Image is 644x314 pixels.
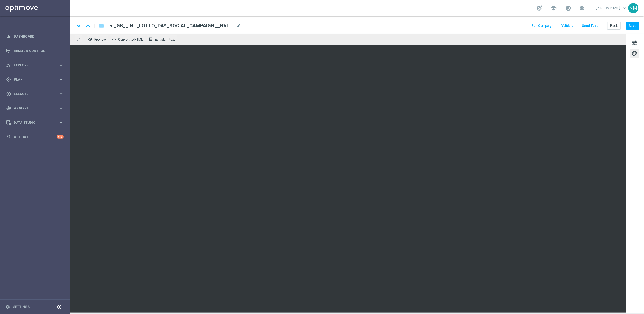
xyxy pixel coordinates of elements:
[630,38,639,47] button: tune
[531,22,554,30] button: Run Campaign
[6,49,64,53] button: Mission Control
[58,106,64,111] i: keyboard_arrow_right
[607,22,621,30] button: Back
[88,37,92,41] i: remove_red_eye
[632,50,638,57] span: palette
[6,92,64,96] button: play_circle_outline Execute keyboard_arrow_right
[6,135,64,139] button: lightbulb Optibot +10
[58,120,64,125] i: keyboard_arrow_right
[6,106,11,111] i: track_changes
[58,77,64,82] i: keyboard_arrow_right
[6,63,11,68] i: person_search
[13,305,30,309] a: Settings
[6,34,11,39] i: equalizer
[630,49,639,58] button: palette
[147,36,177,43] button: receipt Edit plain text
[236,23,241,28] span: mode_edit
[118,38,143,41] span: Convert to HTML
[596,4,628,12] a: [PERSON_NAME]keyboard_arrow_down
[57,135,64,139] div: +10
[622,5,628,11] span: keyboard_arrow_down
[75,22,83,30] i: keyboard_arrow_down
[14,29,64,44] a: Dashboard
[108,22,234,29] span: en_GB__INT_LOTTO_DAY_SOCIAL_CAMPAIGN__NVIP_EMA_TAC_LT
[94,38,106,41] span: Preview
[58,63,64,68] i: keyboard_arrow_right
[14,121,58,124] span: Data Studio
[99,22,104,29] i: folder
[6,120,58,125] div: Data Studio
[14,130,57,144] a: Optibot
[6,91,58,96] div: Execute
[6,106,64,110] button: track_changes Analyze keyboard_arrow_right
[6,120,64,125] button: Data Studio keyboard_arrow_right
[14,107,58,110] span: Analyze
[562,24,574,28] span: Validate
[6,63,64,67] button: person_search Explore keyboard_arrow_right
[551,5,557,11] span: school
[628,3,639,13] div: NM
[632,39,638,46] span: tune
[87,36,108,43] button: remove_red_eye Preview
[84,22,92,30] i: keyboard_arrow_up
[6,135,11,139] i: lightbulb
[6,130,64,144] div: Optibot
[14,64,58,67] span: Explore
[626,22,639,30] button: Save
[6,77,11,82] i: gps_fixed
[6,106,58,111] div: Analyze
[6,77,58,82] div: Plan
[149,37,153,41] i: receipt
[6,63,58,68] div: Explore
[6,29,64,44] div: Dashboard
[155,38,175,41] span: Edit plain text
[6,44,64,58] div: Mission Control
[581,22,599,30] button: Send Test
[5,305,10,309] i: settings
[14,44,64,58] a: Mission Control
[110,36,145,43] button: code Convert to HTML
[14,92,58,96] span: Execute
[98,21,105,30] button: folder
[112,37,116,41] span: code
[6,91,11,96] i: play_circle_outline
[6,34,64,39] button: equalizer Dashboard
[14,78,58,81] span: Plan
[6,77,64,82] button: gps_fixed Plan keyboard_arrow_right
[58,91,64,96] i: keyboard_arrow_right
[561,22,575,30] button: Validate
